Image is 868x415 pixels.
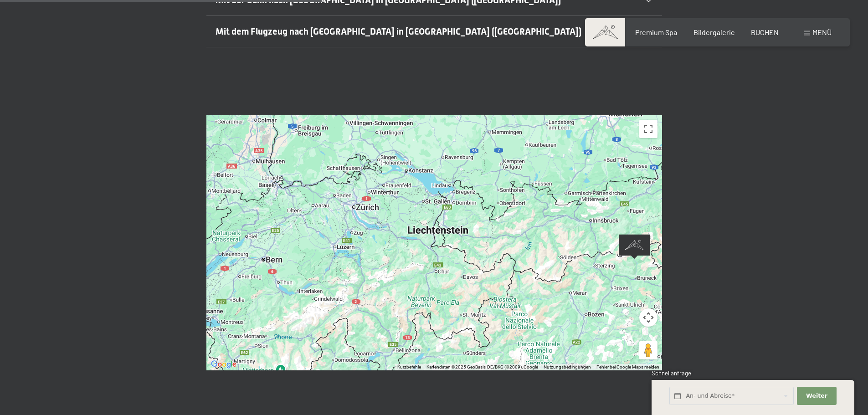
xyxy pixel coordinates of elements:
a: BUCHEN [751,28,779,36]
img: Google [209,359,239,370]
span: Schnellanfrage [652,369,691,377]
span: Weiter [806,392,827,400]
button: Vollbildansicht ein/aus [639,120,657,138]
button: Weiter [797,387,836,405]
a: Bildergalerie [693,28,735,36]
span: Menü [812,28,832,36]
a: Premium Spa [635,28,677,36]
button: Kamerasteuerung für die Karte [639,308,657,327]
button: Kurzbefehle [397,364,421,370]
span: Kartendaten ©2025 GeoBasis-DE/BKG (©2009), Google [426,364,538,369]
a: Nutzungsbedingungen [544,364,591,369]
span: Mit dem Flugzeug nach [GEOGRAPHIC_DATA] in [GEOGRAPHIC_DATA] ([GEOGRAPHIC_DATA]) [216,26,581,37]
a: Fehler bei Google Maps melden [596,364,659,369]
button: Pegman auf die Karte ziehen, um Street View aufzurufen [639,341,657,359]
a: Dieses Gebiet in Google Maps öffnen (in neuem Fenster) [209,359,239,370]
div: Alpine Luxury SPA Resort SCHWARZENSTEIN [619,234,650,259]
